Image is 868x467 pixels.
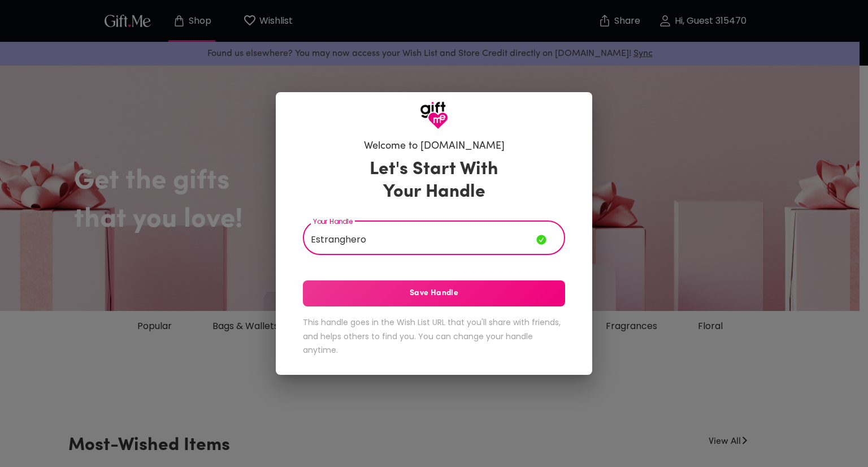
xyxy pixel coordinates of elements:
h6: Welcome to [DOMAIN_NAME] [364,140,505,153]
img: GiftMe Logo [420,101,448,129]
h6: This handle goes in the Wish List URL that you'll share with friends, and helps others to find yo... [303,315,565,357]
button: Save Handle [303,280,565,306]
span: Save Handle [303,287,565,300]
h3: Let's Start With Your Handle [355,158,513,204]
input: Your Handle [303,223,536,255]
